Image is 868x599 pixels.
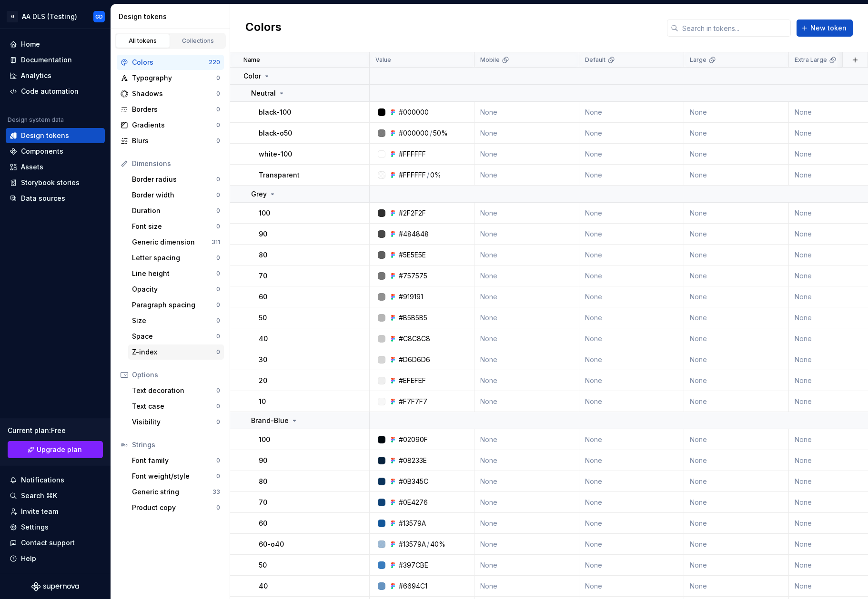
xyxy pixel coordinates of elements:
[474,450,579,471] td: None
[797,20,853,37] button: New token
[216,207,220,215] div: 0
[399,477,428,486] div: #0B345C
[474,144,579,165] td: None
[579,286,684,307] td: None
[259,149,292,159] p: white-100
[6,84,105,99] a: Code automation
[6,37,105,52] a: Home
[684,123,789,144] td: None
[132,503,216,512] div: Product copy
[128,172,224,187] a: Border radius0
[474,429,579,450] td: None
[6,472,105,488] button: Notifications
[128,484,224,500] a: Generic string33
[579,245,684,265] td: None
[399,519,426,528] div: #13579A
[259,229,267,239] p: 90
[119,12,226,21] div: Design tokens
[427,170,429,180] div: /
[579,429,684,450] td: None
[132,136,216,146] div: Blurs
[132,237,212,247] div: Generic dimension
[259,313,267,323] p: 50
[399,313,427,323] div: #B5B5B5
[128,187,224,203] a: Border width0
[128,203,224,218] a: Duration0
[795,56,827,64] p: Extra Large
[21,507,58,516] div: Invite team
[6,520,105,535] a: Settings
[117,70,224,86] a: Typography0
[399,560,428,570] div: #397CBE
[21,554,36,563] div: Help
[132,175,216,184] div: Border radius
[399,128,429,138] div: #000000
[216,285,220,293] div: 0
[132,300,216,310] div: Paragraph spacing
[684,391,789,412] td: None
[216,137,220,145] div: 0
[117,102,224,117] a: Borders0
[128,383,224,398] a: Text decoration0
[399,271,427,281] div: #757575
[216,418,220,426] div: 0
[430,170,441,180] div: 0%
[684,144,789,165] td: None
[579,224,684,245] td: None
[117,133,224,148] a: Blurs0
[259,477,267,486] p: 80
[31,582,79,591] svg: Supernova Logo
[216,317,220,324] div: 0
[810,23,847,33] span: New token
[6,551,105,566] button: Help
[132,386,216,395] div: Text decoration
[259,170,300,180] p: Transparent
[579,555,684,576] td: None
[684,576,789,597] td: None
[2,6,109,27] button: GAA DLS (Testing)GD
[259,519,267,528] p: 60
[132,58,209,67] div: Colors
[399,456,427,465] div: #08233E
[399,334,430,344] div: #C8C8C8
[119,37,167,45] div: All tokens
[216,403,220,410] div: 0
[474,576,579,597] td: None
[579,123,684,144] td: None
[6,159,105,175] a: Assets
[216,270,220,277] div: 0
[684,513,789,534] td: None
[243,56,260,64] p: Name
[117,118,224,133] a: Gradients0
[212,238,220,246] div: 311
[132,417,216,427] div: Visibility
[399,376,426,385] div: #EFEFEF
[216,457,220,464] div: 0
[259,498,267,507] p: 70
[216,301,220,309] div: 0
[259,435,270,444] p: 100
[474,513,579,534] td: None
[474,471,579,492] td: None
[132,347,216,357] div: Z-index
[684,307,789,328] td: None
[132,206,216,216] div: Duration
[684,534,789,555] td: None
[216,504,220,511] div: 0
[474,307,579,328] td: None
[21,131,69,140] div: Design tokens
[375,56,391,64] p: Value
[132,471,216,481] div: Font weight/style
[128,500,224,515] a: Product copy0
[128,313,224,328] a: Size0
[132,370,220,380] div: Options
[128,329,224,344] a: Space0
[399,292,423,302] div: #919191
[259,540,284,549] p: 60-o40
[684,492,789,513] td: None
[21,538,75,548] div: Contact support
[684,286,789,307] td: None
[480,56,500,64] p: Mobile
[684,429,789,450] td: None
